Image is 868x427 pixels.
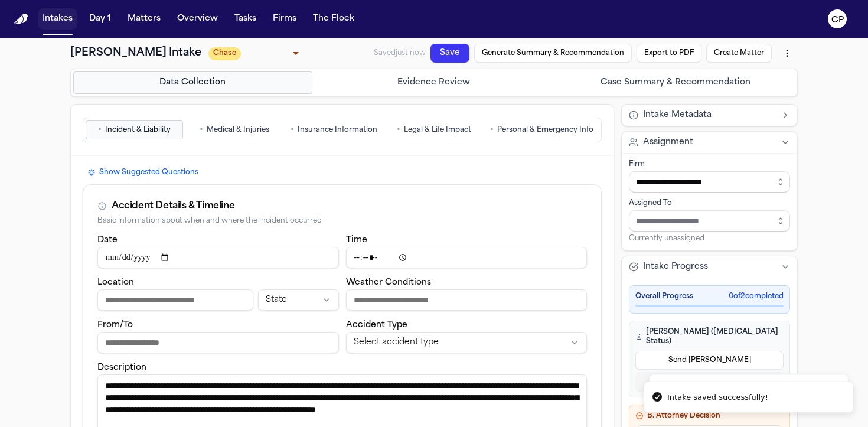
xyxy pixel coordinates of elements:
input: Incident date [97,247,339,268]
button: Go to Personal & Emergency Info [485,120,599,139]
span: Chase [208,47,241,60]
button: Assignment [622,132,797,153]
label: Description [97,363,146,372]
button: Go to Evidence Review step [315,71,554,94]
h4: [PERSON_NAME] ([MEDICAL_DATA] Status) [635,327,784,346]
input: Weather conditions [346,289,588,311]
span: Assignment [643,136,693,148]
span: • [397,124,400,136]
label: Date [97,236,118,245]
button: Tasks [230,8,261,30]
div: Accident Details & Timeline [112,199,234,213]
span: Currently unassigned [629,234,704,243]
div: Intake saved successfully! [667,392,768,403]
span: Medical & Injuries [207,125,269,135]
input: From/To destination [97,332,339,353]
button: Go to Legal & Life Impact [385,120,482,139]
button: Generate Summary & Recommendation [474,44,632,63]
button: Day 1 [84,8,116,30]
div: Assigned To [629,198,790,208]
label: Weather Conditions [346,278,431,287]
button: Show Suggested Questions [83,165,203,180]
input: Select firm [629,171,790,193]
button: Intake Metadata [622,105,797,126]
nav: Intake steps [73,71,795,94]
button: Create Matter [706,44,772,63]
button: The Flock [308,8,359,30]
span: • [98,124,102,136]
span: Intake Progress [643,261,708,273]
button: Overview [172,8,223,30]
div: Firm [629,159,790,169]
button: More actions [776,43,798,64]
label: From/To [97,321,133,330]
span: 0 of 2 completed [729,292,784,301]
div: Basic information about when and where the incident occurred [97,217,587,226]
button: Mark Sent Manually [635,372,784,391]
button: Matters [123,8,165,30]
span: Legal & Life Impact [404,125,471,135]
button: Go to Medical & Injuries [185,120,283,139]
input: Assign to staff member [629,210,790,232]
button: Go to Insurance Information [285,120,383,139]
button: Send [PERSON_NAME] [635,351,784,370]
span: Intake Metadata [643,109,712,121]
span: Insurance Information [298,125,377,135]
button: Save [430,44,469,63]
span: Incident & Liability [105,125,171,135]
h4: B. Attorney Decision [635,411,784,421]
span: Overall Progress [635,292,693,301]
div: Update intake status [208,45,303,61]
img: Finch Logo [14,14,28,25]
button: Go to Case Summary & Recommendation step [556,71,795,94]
button: Incident state [258,289,338,311]
button: Firms [268,8,301,30]
button: Go to Data Collection step [73,71,312,94]
span: • [200,124,203,136]
span: • [490,124,494,136]
span: Personal & Emergency Info [497,125,593,135]
label: Accident Type [346,321,407,330]
button: Intakes [38,8,77,30]
button: Go to Incident & Liability [86,120,183,139]
a: Home [14,14,28,25]
label: Location [97,278,134,287]
button: Intake Progress [622,256,797,278]
label: Time [346,236,367,245]
input: Incident time [346,247,588,268]
h1: [PERSON_NAME] Intake [70,45,201,61]
button: Export to PDF [637,44,701,63]
span: • [291,124,294,136]
input: Incident location [97,289,253,311]
span: Saved just now [374,50,426,57]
